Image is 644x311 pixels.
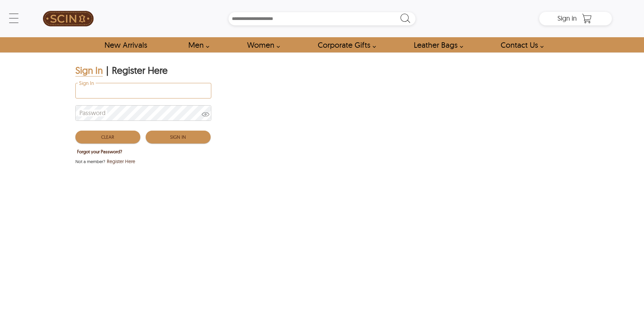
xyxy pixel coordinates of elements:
[310,37,380,52] a: Shop Leather Corporate Gifts
[75,147,124,156] button: Forgot your Password?
[146,131,211,143] button: Sign In
[106,64,109,76] div: |
[493,37,547,52] a: contact-us
[557,16,577,22] a: Sign in
[239,37,284,52] a: Shop Women Leather Jackets
[75,64,103,76] div: Sign In
[75,158,105,165] span: Not a member?
[43,3,94,34] img: SCIN
[107,158,135,165] span: Register Here
[406,37,467,52] a: Shop Leather Bags
[112,64,168,76] div: Register Here
[97,37,154,52] a: Shop New Arrivals
[557,14,577,22] span: Sign in
[75,131,140,143] button: Clear
[72,168,160,182] iframe: Sign in with Google Button
[181,37,213,52] a: shop men's leather jackets
[580,14,594,24] a: Shopping Cart
[32,3,104,34] a: SCIN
